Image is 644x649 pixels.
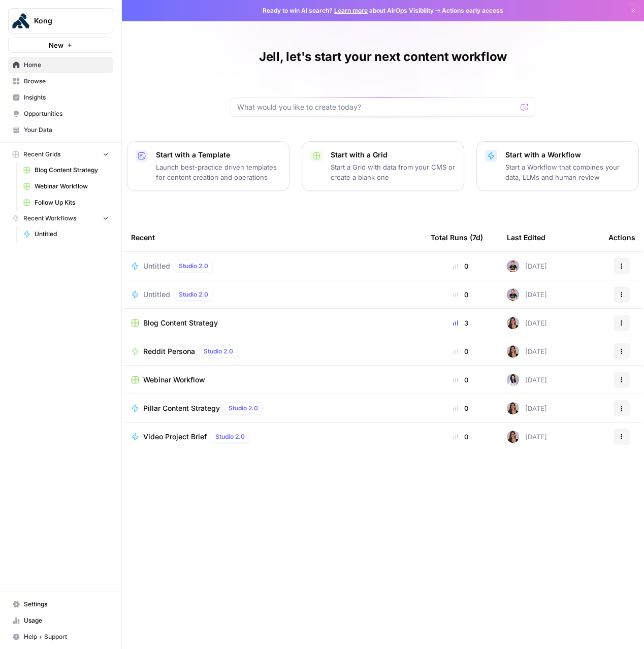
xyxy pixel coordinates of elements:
span: New [49,40,63,50]
span: Home [24,60,109,70]
div: [DATE] [507,345,547,358]
span: Opportunities [24,109,109,118]
button: Help + Support [8,629,113,645]
span: Ready to win AI search? about AirOps Visibility [263,6,434,15]
a: Untitled [19,226,113,242]
div: [DATE] [507,317,547,329]
span: Studio 2.0 [204,347,233,356]
div: Total Runs (7d) [431,223,483,251]
a: Usage [8,612,113,629]
span: Studio 2.0 [215,432,245,441]
span: Settings [24,600,109,609]
div: [DATE] [507,260,547,272]
span: Blog Content Strategy [35,166,109,175]
div: 3 [431,318,491,328]
a: UntitledStudio 2.0 [131,260,414,272]
a: UntitledStudio 2.0 [131,288,414,301]
div: [DATE] [507,431,547,443]
img: sxi2uv19sgqy0h2kayksa05wk9fr [507,345,519,358]
span: Studio 2.0 [229,404,258,413]
a: Your Data [8,122,113,138]
div: 0 [431,403,491,413]
span: Your Data [24,125,109,135]
div: [DATE] [507,288,547,301]
span: Kong [34,16,95,26]
img: ijgwzu7dktpjpl0uxuca3k7l94av [507,260,519,272]
span: Blog Content Strategy [143,318,218,328]
img: sxi2uv19sgqy0h2kayksa05wk9fr [507,317,519,329]
a: Video Project BriefStudio 2.0 [131,431,414,443]
p: Start with a Workflow [505,150,630,160]
a: Reddit PersonaStudio 2.0 [131,345,414,358]
a: Settings [8,596,113,612]
div: [DATE] [507,374,547,386]
span: Studio 2.0 [179,262,208,271]
div: 0 [431,346,491,356]
a: Browse [8,73,113,89]
div: 0 [431,432,491,442]
a: Pillar Content StrategyStudio 2.0 [131,402,414,414]
span: Recent Grids [23,150,60,159]
span: Untitled [143,289,170,300]
span: Webinar Workflow [143,375,205,385]
p: Start a Grid with data from your CMS or create a blank one [331,162,456,182]
button: Workspace: Kong [8,8,113,34]
a: Blog Content Strategy [131,318,414,328]
span: Insights [24,93,109,102]
span: Browse [24,77,109,86]
div: 0 [431,375,491,385]
p: Start with a Grid [331,150,456,160]
span: Help + Support [24,632,109,641]
button: New [8,38,113,53]
span: Pillar Content Strategy [143,403,220,413]
button: Recent Workflows [8,211,113,226]
span: Follow Up Kits [35,198,109,207]
input: What would you like to create today? [237,102,517,112]
span: Video Project Brief [143,432,207,442]
button: Recent Grids [8,147,113,162]
span: Actions early access [442,6,503,15]
p: Start with a Template [156,150,281,160]
span: Reddit Persona [143,346,195,356]
a: Webinar Workflow [131,375,414,385]
div: Actions [608,223,635,251]
span: Untitled [35,230,109,239]
span: Untitled [143,261,170,271]
span: Usage [24,616,109,625]
p: Launch best-practice driven templates for content creation and operations [156,162,281,182]
a: Blog Content Strategy [19,162,113,178]
button: Start with a TemplateLaunch best-practice driven templates for content creation and operations [127,141,289,191]
a: Opportunities [8,106,113,122]
div: Last Edited [507,223,545,251]
img: ijgwzu7dktpjpl0uxuca3k7l94av [507,288,519,301]
span: Recent Workflows [23,214,76,223]
img: Kong Logo [12,12,30,30]
div: 0 [431,261,491,271]
span: Studio 2.0 [179,290,208,299]
a: Home [8,57,113,73]
span: Webinar Workflow [35,182,109,191]
button: Start with a WorkflowStart a Workflow that combines your data, LLMs and human review [476,141,639,191]
img: sxi2uv19sgqy0h2kayksa05wk9fr [507,431,519,443]
a: Follow Up Kits [19,194,113,211]
a: Insights [8,89,113,106]
button: Start with a GridStart a Grid with data from your CMS or create a blank one [302,141,464,191]
div: 0 [431,289,491,300]
div: Recent [131,223,414,251]
img: sxi2uv19sgqy0h2kayksa05wk9fr [507,402,519,414]
p: Start a Workflow that combines your data, LLMs and human review [505,162,630,182]
a: Learn more [334,7,368,14]
a: Webinar Workflow [19,178,113,194]
img: hq1qa3gmv63m2xr2geduv4xh6pr9 [507,374,519,386]
div: [DATE] [507,402,547,414]
h1: Jell, let's start your next content workflow [259,49,507,65]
